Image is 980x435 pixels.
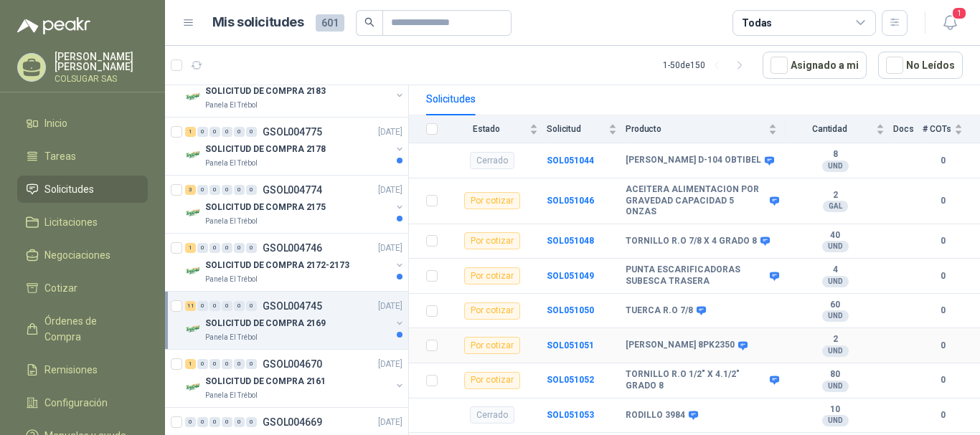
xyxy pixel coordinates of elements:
img: Logo peakr [17,17,90,34]
p: COLSUGAR SAS [55,75,148,83]
div: 0 [246,243,257,253]
div: Por cotizar [464,372,520,389]
p: GSOL004745 [263,301,322,311]
a: Solicitudes [17,176,148,203]
a: Cotizar [17,274,148,302]
a: 1 0 0 0 0 0 GSOL004670[DATE] Company LogoSOLICITUD DE COMPRA 2161Panela El Trébol [185,355,405,401]
div: 1 [185,359,196,369]
a: Licitaciones [17,209,148,236]
b: TORNILLO R.O 7/8 X 4 GRADO 8 [626,236,757,247]
b: 10 [786,404,885,416]
div: 0 [234,243,245,253]
p: [DATE] [378,300,402,313]
a: 21 0 0 0 0 0 GSOL004827[DATE] Company LogoSOLICITUD DE COMPRA 2183Panela El Trébol [185,65,405,111]
div: 0 [246,301,257,311]
a: Negociaciones [17,242,148,269]
div: 1 [185,243,196,253]
div: 0 [234,359,245,369]
p: [DATE] [378,183,402,197]
span: Cantidad [786,124,873,134]
p: [DATE] [378,358,402,371]
div: UND [822,345,849,357]
span: Inicio [44,115,67,131]
a: Remisiones [17,356,148,383]
div: 0 [209,127,220,137]
b: [PERSON_NAME] D-104 OBTIBEL [626,155,761,166]
p: Panela El Trébol [205,332,258,343]
th: Solicitud [547,115,626,143]
a: 1 0 0 0 0 0 GSOL004775[DATE] Company LogoSOLICITUD DE COMPRA 2178Panela El Trébol [185,123,405,169]
img: Company Logo [185,378,202,396]
a: SOL051053 [547,410,594,420]
a: SOL051051 [547,340,594,350]
a: SOL051048 [547,236,594,246]
th: Estado [446,115,547,143]
div: UND [822,381,849,392]
div: 0 [246,359,257,369]
button: No Leídos [878,52,963,79]
p: [DATE] [378,125,402,139]
p: Panela El Trébol [205,158,258,169]
img: Company Logo [185,204,202,221]
div: 0 [222,359,232,369]
div: 3 [185,185,196,195]
div: 0 [246,185,257,195]
p: SOLICITUD DE COMPRA 2178 [205,143,326,156]
b: 40 [786,230,885,242]
div: Por cotizar [464,192,520,209]
a: 1 0 0 0 0 0 GSOL004746[DATE] Company LogoSOLICITUD DE COMPRA 2172-2173Panela El Trébol [185,239,405,285]
b: 2 [786,334,885,345]
span: Producto [626,124,765,134]
p: Panela El Trébol [205,390,258,401]
span: # COTs [923,124,951,134]
p: GSOL004746 [263,243,322,253]
a: SOL051050 [547,305,594,315]
b: 0 [923,154,963,168]
b: PUNTA ESCARIFICADORAS SUBESCA TRASERA [626,264,766,287]
div: 0 [197,359,208,369]
div: 0 [197,417,208,427]
div: 0 [222,185,232,195]
a: Configuración [17,389,148,416]
div: Solicitudes [426,91,476,107]
span: 1 [951,6,967,20]
a: SOL051049 [547,271,594,281]
div: UND [822,415,849,426]
div: 0 [222,243,232,253]
a: SOL051046 [547,196,594,206]
img: Company Logo [185,262,202,279]
p: Panela El Trébol [205,100,258,111]
div: 0 [197,185,208,195]
img: Company Logo [185,88,202,105]
p: [DATE] [378,242,402,255]
span: Cotizar [44,280,77,296]
a: 11 0 0 0 0 0 GSOL004745[DATE] Company LogoSOLICITUD DE COMPRA 2169Panela El Trébol [185,297,405,343]
button: 1 [937,10,963,36]
b: [PERSON_NAME] 8PK2350 [626,340,735,351]
b: 80 [786,369,885,381]
div: 0 [222,127,232,137]
div: 11 [185,301,196,311]
a: SOL051044 [547,156,594,166]
th: Producto [626,115,786,143]
th: Cantidad [786,115,893,143]
b: 60 [786,300,885,311]
a: Órdenes de Compra [17,307,148,350]
th: # COTs [923,115,980,143]
div: 1 - 50 de 150 [663,54,751,77]
b: RODILLO 3984 [626,410,685,421]
b: 8 [786,149,885,161]
span: Tareas [44,148,76,164]
p: SOLICITUD DE COMPRA 2175 [205,201,326,214]
b: 0 [923,269,963,283]
div: 0 [246,417,257,427]
img: Company Logo [185,320,202,338]
p: [PERSON_NAME] [PERSON_NAME] [55,52,148,72]
button: Asignado a mi [763,52,867,79]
